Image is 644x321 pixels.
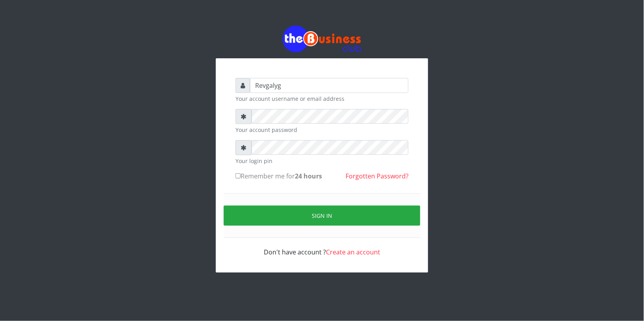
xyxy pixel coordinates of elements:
div: Don't have account ? [236,238,408,257]
a: Forgotten Password? [346,172,408,180]
small: Your account password [236,126,408,134]
small: Your account username or email address [236,95,408,103]
a: Create an account [326,248,380,256]
b: 24 hours [295,172,322,180]
small: Your login pin [236,157,408,165]
input: Remember me for24 hours [236,173,241,178]
input: Username or email address [250,78,408,93]
label: Remember me for [236,171,322,181]
button: Sign in [224,206,420,226]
